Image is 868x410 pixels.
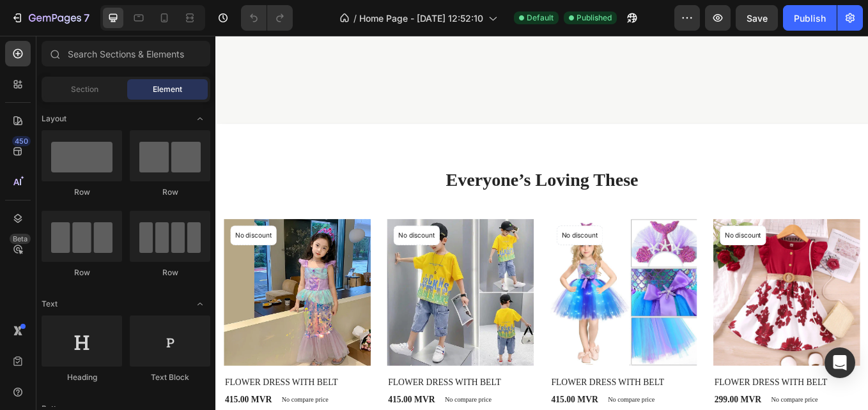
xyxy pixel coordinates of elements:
[71,84,98,95] span: Section
[23,229,66,240] p: No discount
[359,11,483,25] span: Home Page - [DATE] 12:52:10
[241,5,293,31] div: Undo/Redo
[747,13,768,24] span: Save
[527,12,554,24] span: Default
[84,10,89,26] p: 7
[794,11,826,25] div: Publish
[42,113,66,125] span: Layout
[585,215,757,388] a: FLOWER DRESS WITH BELT
[11,156,756,183] p: Everyone’s Loving These
[201,215,374,388] a: FLOWER DRESS WITH BELT
[153,84,182,95] span: Element
[215,36,868,410] iframe: Design area
[130,186,210,198] div: Row
[42,41,210,66] input: Search Sections & Elements
[577,12,612,24] span: Published
[42,267,122,278] div: Row
[407,229,449,240] p: No discount
[12,136,31,146] div: 450
[190,294,210,314] span: Toggle open
[598,229,641,240] p: No discount
[10,234,31,244] div: Beta
[783,5,837,31] button: Publish
[130,372,210,383] div: Text Block
[353,11,357,25] span: /
[130,267,210,278] div: Row
[42,186,122,198] div: Row
[736,5,778,31] button: Save
[825,347,855,378] div: Open Intercom Messenger
[190,109,210,129] span: Toggle open
[215,229,258,240] p: No discount
[42,372,122,383] div: Heading
[42,298,58,310] span: Text
[10,215,182,388] a: FLOWER DRESS WITH BELT
[5,5,95,31] button: 7
[393,215,566,388] a: FLOWER DRESS WITH BELT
